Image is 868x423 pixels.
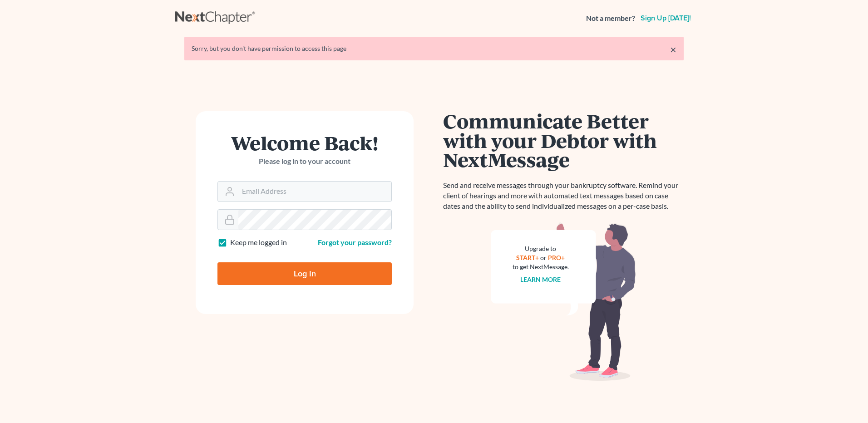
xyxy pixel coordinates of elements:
[586,13,635,24] strong: Not a member?
[192,44,676,53] div: Sorry, but you don't have permission to access this page
[639,15,693,22] a: Sign up [DATE]!
[443,180,684,211] p: Send and receive messages through your bankruptcy software. Remind your client of hearings and mo...
[318,238,392,246] a: Forgot your password?
[443,111,684,169] h1: Communicate Better with your Debtor with NextMessage
[513,244,569,253] div: Upgrade to
[541,254,547,261] span: or
[217,156,392,167] p: Please log in to your account
[513,262,569,271] div: to get NextMessage.
[548,254,565,261] a: PRO+
[670,44,676,55] a: ×
[521,275,561,283] a: Learn more
[517,254,539,261] a: START+
[217,133,392,152] h1: Welcome Back!
[238,182,391,202] input: Email Address
[491,222,636,381] img: nextmessage_bg-59042aed3d76b12b5cd301f8e5b87938c9018125f34e5fa2b7a6b67550977c72.svg
[217,262,392,285] input: Log In
[230,237,287,248] label: Keep me logged in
